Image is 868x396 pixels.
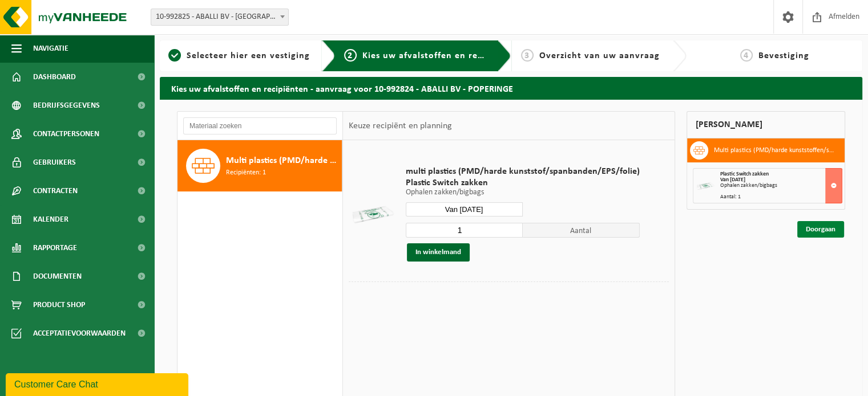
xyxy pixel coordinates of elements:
strong: Van [DATE] [720,177,745,183]
span: Product Shop [33,291,85,319]
span: 10-992825 - ABALLI BV - POPERINGE [151,9,288,25]
span: Navigatie [33,34,68,63]
a: Doorgaan [797,221,844,238]
iframe: chat widget [6,371,191,396]
span: Contactpersonen [33,120,99,148]
input: Selecteer datum [406,202,523,217]
span: Dashboard [33,63,76,91]
h3: Multi plastics (PMD/harde kunststoffen/spanbanden/EPS/folie naturel/folie gemengd) [714,141,836,160]
span: Bevestiging [758,51,809,60]
span: Documenten [33,262,82,291]
button: In winkelmand [407,243,470,262]
span: Recipiënten: 1 [226,168,266,178]
span: Gebruikers [33,148,76,177]
span: Overzicht van uw aanvraag [539,51,660,60]
span: 1 [168,49,181,62]
button: Multi plastics (PMD/harde kunststoffen/spanbanden/EPS/folie naturel/folie gemengd) Recipiënten: 1 [177,140,342,191]
span: Plastic Switch zakken [720,171,769,177]
div: [PERSON_NAME] [687,111,845,138]
input: Materiaal zoeken [183,117,337,134]
div: Ophalen zakken/bigbags [720,183,842,189]
span: Rapportage [33,234,77,262]
div: Aantal: 1 [720,194,842,200]
span: Multi plastics (PMD/harde kunststoffen/spanbanden/EPS/folie naturel/folie gemengd) [226,154,339,168]
span: Plastic Switch zakken [406,177,640,189]
p: Ophalen zakken/bigbags [406,189,640,197]
span: 3 [521,49,534,62]
span: 4 [740,49,753,62]
span: Bedrijfsgegevens [33,91,100,120]
a: 1Selecteer hier een vestiging [165,49,313,63]
span: 2 [344,49,357,62]
span: Selecteer hier een vestiging [187,51,310,60]
span: Acceptatievoorwaarden [33,319,126,348]
div: Keuze recipiënt en planning [343,112,457,140]
span: Kalender [33,205,68,234]
span: Aantal [523,223,640,238]
span: Kies uw afvalstoffen en recipiënten [362,51,519,60]
span: multi plastics (PMD/harde kunststof/spanbanden/EPS/folie) [406,166,640,177]
span: 10-992825 - ABALLI BV - POPERINGE [151,9,289,26]
span: Contracten [33,177,78,205]
h2: Kies uw afvalstoffen en recipiënten - aanvraag voor 10-992824 - ABALLI BV - POPERINGE [160,77,862,99]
